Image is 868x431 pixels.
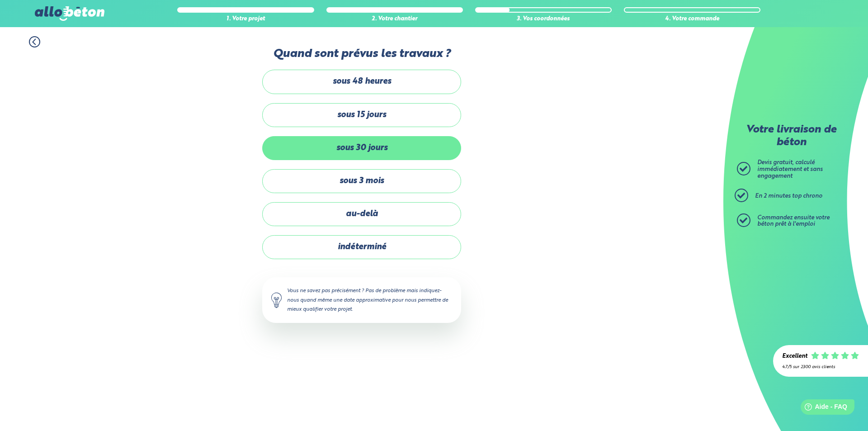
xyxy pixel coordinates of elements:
[262,277,461,322] div: Vous ne savez pas précisément ? Pas de problème mais indiquez-nous quand même une date approximat...
[177,16,314,23] div: 1. Votre projet
[262,169,461,193] label: sous 3 mois
[624,16,760,23] div: 4. Votre commande
[326,16,463,23] div: 2. Votre chantier
[788,396,858,421] iframe: Help widget launcher
[262,47,461,61] label: Quand sont prévus les travaux ?
[35,6,104,21] img: allobéton
[475,16,612,23] div: 3. Vos coordonnées
[262,136,461,160] label: sous 30 jours
[262,70,461,94] label: sous 48 heures
[262,202,461,226] label: au-delà
[262,103,461,127] label: sous 15 jours
[262,235,461,259] label: indéterminé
